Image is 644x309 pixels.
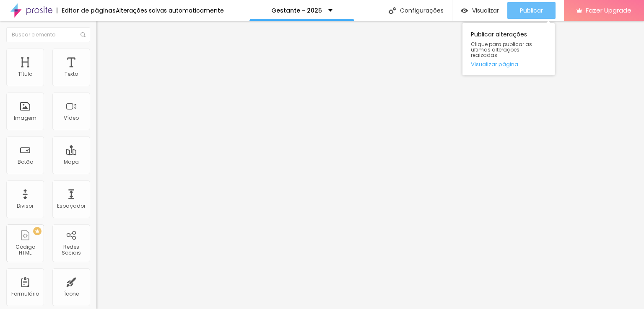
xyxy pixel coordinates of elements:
[389,7,396,14] img: Icone
[462,23,555,75] div: Publicar alterações
[65,71,78,77] div: Texto
[471,62,546,67] a: Visualizar página
[80,32,86,37] img: Icone
[18,159,33,165] div: Botão
[461,7,468,14] img: view-1.svg
[586,7,631,14] span: Fazer Upgrade
[57,8,116,13] div: Editor de páginas
[14,115,36,121] div: Imagem
[452,2,507,19] button: Visualizar
[271,8,322,13] p: Gestante - 2025
[64,115,79,121] div: Vídeo
[64,291,79,297] div: Ícone
[472,7,499,14] span: Visualizar
[17,203,34,209] div: Divisor
[18,71,32,77] div: Título
[116,8,224,13] div: Alterações salvas automaticamente
[8,244,42,256] div: Código HTML
[11,291,39,297] div: Formulário
[520,7,543,14] span: Publicar
[64,159,79,165] div: Mapa
[96,21,644,309] iframe: Editor
[55,244,88,256] div: Redes Sociais
[57,203,86,209] div: Espaçador
[6,27,90,42] input: Buscar elemento
[507,2,556,19] button: Publicar
[471,41,546,58] span: Clique para publicar as ultimas alterações reaizadas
